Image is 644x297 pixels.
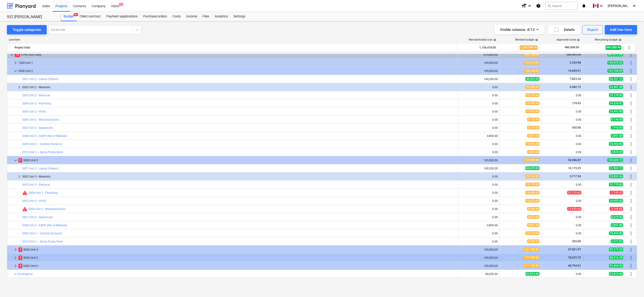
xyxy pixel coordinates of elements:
[524,256,540,259] span: 159,589.00
[569,85,581,89] span: 6,082.72
[460,183,498,186] div: 0.00
[618,39,621,41] span: help
[605,25,637,34] button: Add line-item
[544,199,581,203] div: 0.00
[460,86,498,89] div: 0.00
[460,199,498,203] div: 0.00
[525,93,540,97] span: 10,170.00
[631,3,637,9] i: keyboard_arrow_down
[16,174,22,179] span: keyboard_arrow_right
[611,150,623,154] span: 2,825.00
[607,69,623,73] span: 143,700.09
[599,3,604,9] i: keyboard_arrow_down
[9,52,15,58] span: keyboard_arrow_down
[460,110,498,113] div: 0.00
[469,38,496,41] div: Net estimated cost
[22,142,62,146] a: 2009 Unit 2 – Outdoor Entrance
[611,134,623,138] span: 5,851.00
[611,118,623,121] span: 8,136.00
[525,174,540,178] span: 39,550.00
[544,224,581,227] div: 0.00
[460,94,498,97] div: 0.00
[545,2,578,10] button: Search
[534,39,538,41] span: help
[566,53,581,56] span: 280,465.96
[15,272,33,276] a: 6 Contingency
[628,141,634,147] span: More actions
[22,224,67,227] a: 3008 Unit 3 - ASHP (Net of Rebates)
[521,3,527,9] i: format_size
[13,158,18,163] span: keyboard_arrow_down
[524,61,540,65] span: 162,216.00
[572,126,581,129] span: 565.00
[628,84,634,90] span: More actions
[13,263,18,269] span: keyboard_arrow_right
[140,12,170,21] div: Purchase orders
[628,166,634,171] span: More actions
[628,60,634,66] span: More actions
[628,52,634,58] span: More actions
[22,190,28,196] span: Committed costs exceed revised budget
[460,102,498,105] div: 0.00
[576,39,580,41] span: help
[18,157,456,164] div: 3000 Unit 3
[567,191,581,194] span: 22,153.43
[15,51,456,58] div: 5 Per Unit Costs
[525,85,540,89] span: 39,550.00
[628,76,634,82] span: More actions
[611,126,623,129] span: 7,910.00
[527,118,540,121] span: 8,136.00
[568,167,581,170] span: 16,115.25
[569,77,581,81] span: 7,823.26
[525,191,540,194] span: 14,408.00
[515,38,538,41] div: Revised budget
[572,102,581,105] span: 174.93
[184,12,200,21] a: Income
[527,215,540,219] span: 8,475.00
[492,39,496,41] span: help
[61,12,77,21] a: Budget9+
[460,224,498,227] div: 4,800.00
[18,264,22,268] span: 4
[609,256,623,259] span: 88,916.28
[628,93,634,98] span: More actions
[524,248,540,251] span: 161,199.00
[7,25,47,34] button: Toggle categories
[609,231,623,235] span: 10,453.00
[527,126,540,129] span: 8,475.00
[200,12,212,21] a: Files
[527,223,540,227] span: 5,851.00
[628,247,634,252] span: More actions
[610,27,632,33] div: Add line-item
[564,45,579,49] span: 480,608.09
[608,4,631,8] span: [PERSON_NAME]
[609,110,623,113] span: 10,453.00
[15,44,454,51] div: Project total
[628,223,634,228] span: More actions
[460,159,498,162] div: 145,000.00
[547,4,551,8] span: search
[525,231,540,235] span: 10,453.00
[458,44,496,51] div: 1,156,418.00
[554,27,575,33] div: Details
[460,272,498,276] div: 84,200.00
[609,174,623,178] span: 33,832.46
[609,166,623,170] span: 31,909.75
[628,68,634,74] span: More actions
[628,206,634,212] span: More actions
[13,255,18,261] span: keyboard_arrow_right
[22,134,67,138] a: 2008 Unit 2 - ASHP (Net of Rebates)
[536,3,541,9] i: Knowledge base
[527,207,540,211] span: 9,266.00
[544,272,581,276] div: 0.00
[628,271,634,277] span: More actions
[548,25,580,34] button: Details
[212,12,231,21] a: Analytics
[525,142,540,146] span: 10,453.00
[628,101,634,106] span: More actions
[18,262,456,270] div: 6000 Unit 6
[525,272,540,276] span: 83,813.00
[460,191,498,194] div: 0.00
[628,239,634,244] span: More actions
